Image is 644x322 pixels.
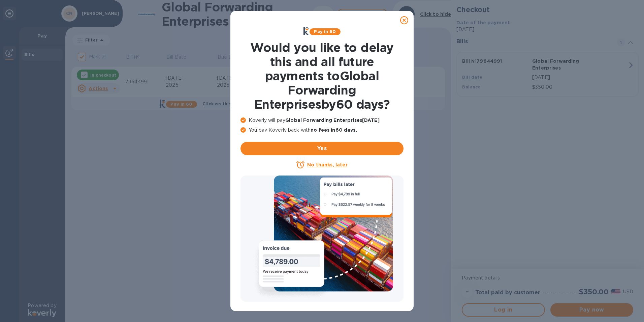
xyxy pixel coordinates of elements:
p: You pay Koverly back with [240,127,404,134]
span: Yes [246,144,398,153]
p: Koverly will pay [240,117,404,124]
u: No thanks, later [307,162,347,167]
b: no fees in 60 days . [311,127,357,133]
h1: Would you like to delay this and all future payments to Global Forwarding Enterprises by 60 days ? [240,41,404,111]
button: Yes [240,142,404,155]
b: Pay in 60 [314,29,336,34]
b: Global Forwarding Enterprises [DATE] [285,117,380,123]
